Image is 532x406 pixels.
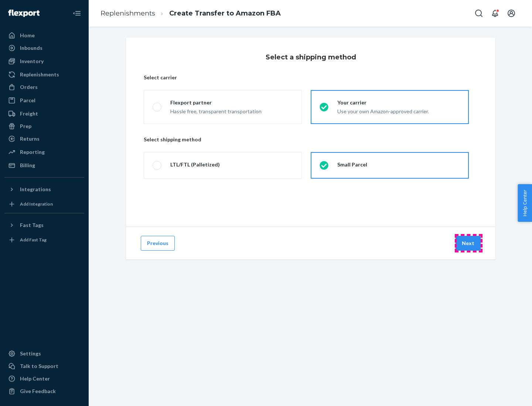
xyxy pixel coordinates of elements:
[518,184,532,222] button: Help Center
[20,123,31,130] div: Prep
[4,108,84,120] a: Freight
[20,350,41,357] div: Settings
[69,6,84,21] button: Close Navigation
[20,201,53,207] div: Add Integration
[4,360,84,372] a: Talk to Support
[8,10,40,17] img: Flexport logo
[4,42,84,54] a: Inbounds
[20,186,51,193] div: Integrations
[144,74,478,81] p: Select carrier
[20,162,35,169] div: Billing
[4,30,84,41] a: Home
[504,6,519,21] button: Open account menu
[20,148,45,156] div: Reporting
[4,373,84,385] a: Help Center
[20,221,44,229] div: Fast Tags
[337,99,429,106] div: Your carrier
[20,375,50,382] div: Help Center
[144,136,478,143] p: Select shipping method
[266,52,356,62] h3: Select a shipping method
[488,6,502,21] button: Open notifications
[4,183,84,195] button: Integrations
[20,135,40,142] div: Returns
[20,58,44,65] div: Inventory
[4,69,84,80] a: Replenishments
[20,97,35,104] div: Parcel
[337,106,429,115] div: Use your own Amazon-approved carrier.
[100,9,155,17] a: Replenishments
[20,110,38,117] div: Freight
[4,55,84,67] a: Inventory
[20,71,59,78] div: Replenishments
[4,219,84,231] button: Fast Tags
[456,236,481,251] button: Next
[4,81,84,93] a: Orders
[20,388,56,395] div: Give Feedback
[4,120,84,132] a: Prep
[4,133,84,145] a: Returns
[141,236,175,251] button: Previous
[4,348,84,359] a: Settings
[20,83,38,91] div: Orders
[4,159,84,171] a: Billing
[4,234,84,246] a: Add Fast Tag
[170,161,220,168] div: LTL/FTL (Palletized)
[20,44,42,52] div: Inbounds
[471,6,486,21] button: Open Search Box
[170,106,262,115] div: Hassle free, transparent transportation
[95,3,287,24] ol: breadcrumbs
[170,99,262,106] div: Flexport partner
[4,385,84,397] button: Give Feedback
[20,32,35,39] div: Home
[20,362,58,370] div: Talk to Support
[4,146,84,158] a: Reporting
[169,9,281,17] a: Create Transfer to Amazon FBA
[20,237,47,243] div: Add Fast Tag
[4,198,84,210] a: Add Integration
[337,161,367,168] div: Small Parcel
[4,94,84,106] a: Parcel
